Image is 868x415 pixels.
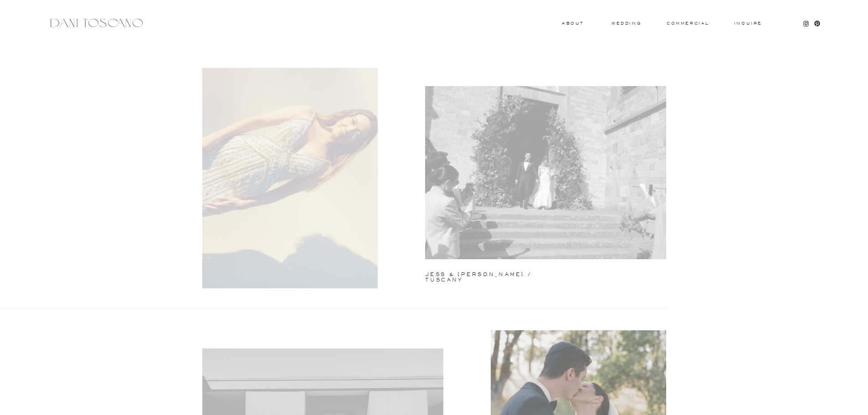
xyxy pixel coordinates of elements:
a: wedding [611,21,641,25]
a: Inquire [734,21,763,26]
a: About [562,21,582,25]
a: jess & [PERSON_NAME] / tuscany [425,272,567,276]
a: commercial [667,21,709,25]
